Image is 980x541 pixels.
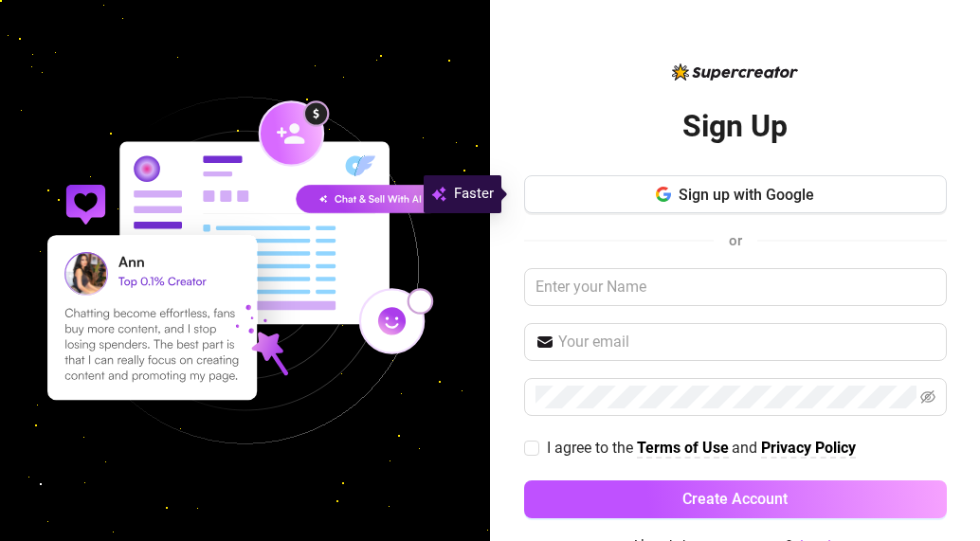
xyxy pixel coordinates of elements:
[524,175,947,213] button: Sign up with Google
[679,186,814,204] span: Sign up with Google
[761,439,856,457] strong: Privacy Policy
[454,183,494,206] span: Faster
[637,439,729,457] strong: Terms of Use
[729,232,742,249] span: or
[637,439,729,459] a: Terms of Use
[524,268,947,306] input: Enter your Name
[558,331,935,353] input: Your email
[524,480,947,518] button: Create Account
[672,63,798,81] img: logo-BBDzfeDw.svg
[920,389,935,405] span: eye-invisible
[547,439,637,457] span: I agree to the
[431,183,446,206] img: svg%3e
[761,439,856,459] a: Privacy Policy
[682,490,788,508] span: Create Account
[682,107,788,146] h2: Sign Up
[732,439,761,457] span: and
